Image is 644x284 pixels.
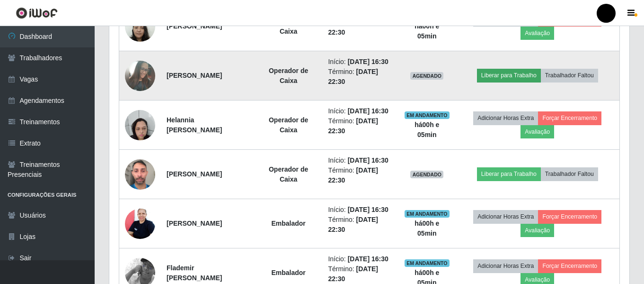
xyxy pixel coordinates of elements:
[348,206,388,213] time: [DATE] 16:30
[415,121,439,138] strong: há 00 h e 05 min
[473,210,538,223] button: Adicionar Horas Extra
[415,220,439,237] strong: há 00 h e 05 min
[167,72,222,79] strong: [PERSON_NAME]
[271,269,305,276] strong: Embalador
[125,203,155,244] img: 1705883176470.jpeg
[125,6,155,46] img: 1696952889057.jpeg
[520,27,554,40] button: Avaliação
[538,210,601,223] button: Forçar Encerramento
[328,57,393,67] li: Início:
[473,111,538,125] button: Adicionar Horas Extra
[328,215,393,235] li: Término:
[477,69,541,82] button: Liberar para Trabalho
[328,67,393,87] li: Término:
[269,18,308,35] strong: Operador de Caixa
[541,167,598,181] button: Trabalhador Faltou
[538,259,601,273] button: Forçar Encerramento
[405,259,450,267] span: EM ANDAMENTO
[348,107,388,115] time: [DATE] 16:30
[520,224,554,237] button: Avaliação
[125,154,155,194] img: 1740401237970.jpeg
[473,259,538,273] button: Adicionar Horas Extra
[328,254,393,264] li: Início:
[348,156,388,164] time: [DATE] 16:30
[167,220,222,227] strong: [PERSON_NAME]
[269,67,308,84] strong: Operador de Caixa
[269,165,308,183] strong: Operador de Caixa
[271,220,305,227] strong: Embalador
[167,170,222,178] strong: [PERSON_NAME]
[167,22,222,30] strong: [PERSON_NAME]
[477,167,541,181] button: Liberar para Trabalho
[328,156,393,165] li: Início:
[167,264,222,282] strong: Flademir [PERSON_NAME]
[125,105,155,145] img: 1730987452879.jpeg
[541,69,598,82] button: Trabalhador Faltou
[328,205,393,215] li: Início:
[328,18,393,37] li: Término:
[538,111,601,125] button: Forçar Encerramento
[328,264,393,284] li: Término:
[269,116,308,134] strong: Operador de Caixa
[16,7,58,19] img: CoreUI Logo
[410,171,443,178] span: AGENDADO
[405,210,450,218] span: EM ANDAMENTO
[348,255,388,263] time: [DATE] 16:30
[328,116,393,136] li: Término:
[405,111,450,119] span: EM ANDAMENTO
[410,72,443,80] span: AGENDADO
[520,125,554,138] button: Avaliação
[328,165,393,185] li: Término:
[348,58,388,65] time: [DATE] 16:30
[125,55,155,96] img: 1725135374051.jpeg
[328,106,393,116] li: Início:
[167,116,222,134] strong: Helannia [PERSON_NAME]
